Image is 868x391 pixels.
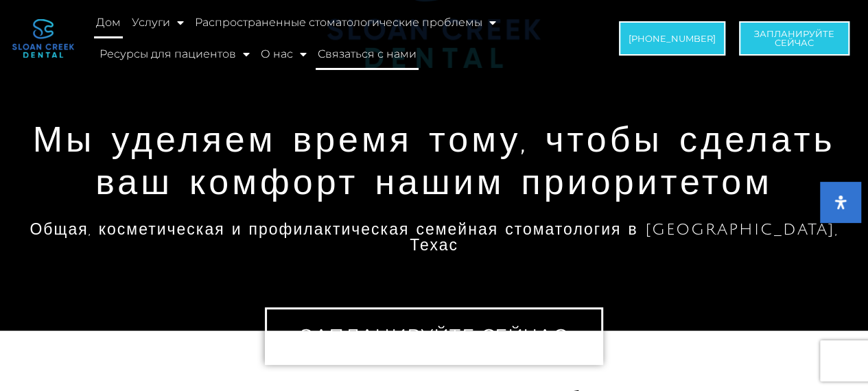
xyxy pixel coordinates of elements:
font: Дом [96,16,121,29]
a: Связаться с нами [316,38,419,70]
button: Открыть панель специальных возможностей [820,182,861,223]
font: Мы уделяем время тому, чтобы сделать [33,121,836,160]
a: Распространенные стоматологические проблемы [193,7,498,38]
a: Запланируйте сейчас [265,307,603,364]
img: логотип [12,19,74,58]
a: Услуги [130,7,186,38]
a: О нас [259,38,309,70]
a: [PHONE_NUMBER] [619,21,725,56]
font: Услуги [132,16,170,29]
a: Ресурсы для пациентов [97,38,252,70]
font: Общая, косметическая и профилактическая семейная стоматология в [GEOGRAPHIC_DATA], Техас [30,221,838,254]
font: Связаться с нами [318,47,417,60]
a: Дом [94,7,123,38]
font: О нас [261,47,293,60]
font: ваш комфорт нашим приоритетом [95,163,772,202]
font: Запланируйте [754,28,834,39]
font: сейчас [775,37,814,48]
a: Запланируйтесейчас [739,21,849,56]
font: Распространенные стоматологические проблемы [195,16,482,29]
font: [PHONE_NUMBER] [629,33,716,44]
font: Ресурсы для пациентов [99,47,236,60]
font: Запланируйте сейчас [301,324,567,347]
nav: Меню [94,7,596,70]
